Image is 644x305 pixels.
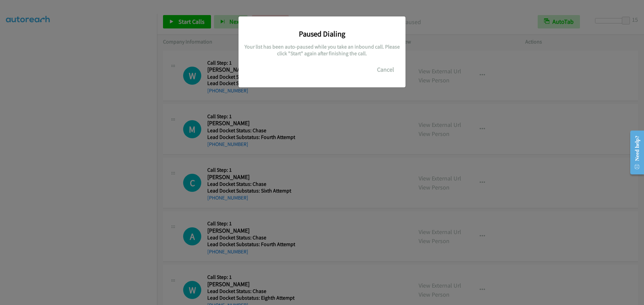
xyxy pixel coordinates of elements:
h5: Your list has been auto-paused while you take an inbound call. Please click "Start" again after f... [244,44,400,57]
iframe: Resource Center [625,126,644,179]
h3: Paused Dialing [244,29,400,39]
button: Cancel [371,63,400,76]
